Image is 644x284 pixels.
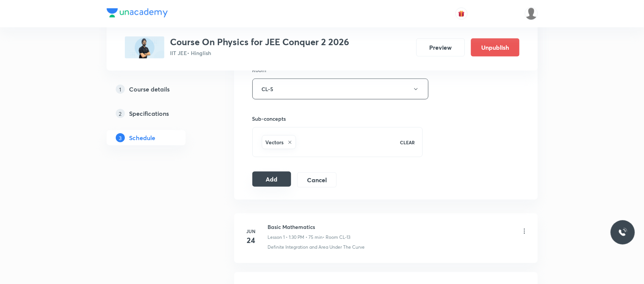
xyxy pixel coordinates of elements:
p: • Room CL-13 [323,234,351,241]
img: Dipti [525,7,538,20]
img: ttu [618,228,627,237]
p: Definite Integration and Area Under The Curve [268,244,365,251]
a: Company Logo [107,8,168,19]
img: 4EC74CE3-799A-48C0-97FA-EBEC8FE28A20_plus.png [125,36,164,58]
button: CL-5 [252,79,428,99]
h5: Specifications [129,109,169,118]
p: 2 [116,109,125,118]
p: Lesson 1 • 1:30 PM • 75 min [268,234,323,241]
a: 2Specifications [107,106,210,121]
h6: Jun [244,228,259,235]
img: avatar [458,10,465,17]
button: Preview [416,38,465,57]
a: 1Course details [107,82,210,97]
p: 3 [116,133,125,142]
h5: Schedule [129,133,156,142]
h3: Course On Physics for JEE Conquer 2 2026 [170,36,350,47]
button: Add [252,172,291,187]
h6: Sub-concepts [252,115,423,123]
h6: Basic Mathematics [268,223,351,231]
button: avatar [455,8,468,20]
p: IIT JEE • Hinglish [170,49,350,57]
h6: Vectors [266,138,284,146]
button: Cancel [297,172,336,188]
h5: Course details [129,85,170,94]
button: Unpublish [471,38,520,57]
h4: 24 [244,235,259,246]
p: CLEAR [400,139,415,146]
img: Company Logo [107,8,168,17]
p: 1 [116,85,125,94]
